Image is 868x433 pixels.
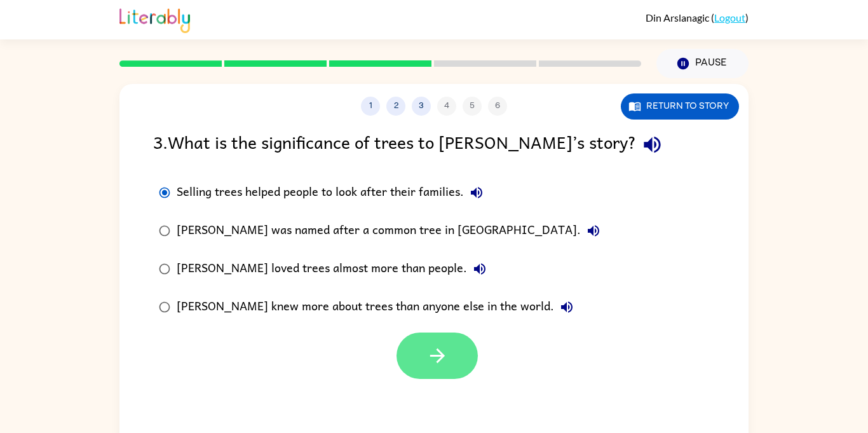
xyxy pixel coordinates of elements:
[581,218,606,244] button: [PERSON_NAME] was named after a common tree in [GEOGRAPHIC_DATA].
[621,93,739,120] button: Return to story
[646,11,711,24] span: Din Arslanagic
[177,294,580,320] div: [PERSON_NAME] knew more about trees than anyone else in the world.
[153,128,715,161] div: 3 . What is the significance of trees to [PERSON_NAME]’s story?
[467,256,492,282] button: [PERSON_NAME] loved trees almost more than people.
[177,180,489,205] div: Selling trees helped people to look after their families.
[177,256,492,282] div: [PERSON_NAME] loved trees almost more than people.
[714,11,745,24] a: Logout
[361,97,380,116] button: 1
[119,5,190,33] img: Literably
[554,294,580,320] button: [PERSON_NAME] knew more about trees than anyone else in the world.
[386,97,405,116] button: 2
[656,49,749,78] button: Pause
[646,11,749,24] div: ( )
[464,180,489,205] button: Selling trees helped people to look after their families.
[412,97,431,116] button: 3
[177,218,606,244] div: [PERSON_NAME] was named after a common tree in [GEOGRAPHIC_DATA].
